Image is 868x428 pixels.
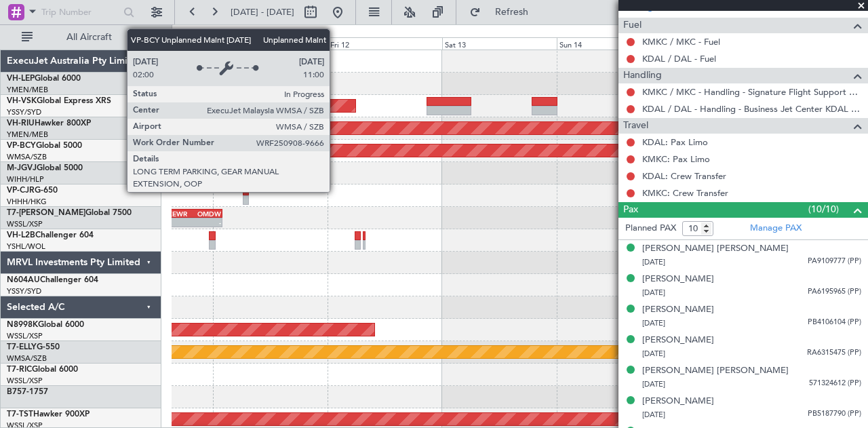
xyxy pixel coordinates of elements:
[7,219,43,229] a: WSSL/XSP
[7,119,91,128] a: VH-RIUHawker 800XP
[7,276,98,284] a: N604AUChallenger 604
[7,152,47,162] a: WMSA/SZB
[642,349,665,359] span: [DATE]
[7,119,35,128] span: VH-RIU
[7,366,32,374] span: T7-RIC
[750,222,802,235] a: Manage PAX
[194,218,220,227] div: -
[7,187,35,195] span: VP-CJR
[642,288,665,298] span: [DATE]
[642,242,789,256] div: [PERSON_NAME] [PERSON_NAME]
[7,231,94,239] a: VH-L2BChallenger 604
[7,142,36,150] span: VP-BCY
[809,378,861,389] span: 571324612 (PP)
[642,334,714,347] div: [PERSON_NAME]
[7,97,111,105] a: VH-VSKGlobal Express XRS
[623,68,662,83] span: Handling
[194,210,220,218] div: OMDW
[7,164,37,172] span: M-JGVJ
[642,257,665,267] span: [DATE]
[808,286,861,298] span: PA6195965 (PP)
[167,210,194,218] div: KEWR
[623,18,642,33] span: Fuel
[7,376,43,386] a: WSSL/XSP
[7,353,47,364] a: WMSA/SZB
[7,75,81,83] a: VH-LEPGlobal 6000
[7,321,38,329] span: N8998K
[625,222,676,235] label: Planned PAX
[642,136,708,148] a: KDAL: Pax Limo
[463,1,545,23] button: Refresh
[231,6,294,18] span: [DATE] - [DATE]
[7,331,43,341] a: WSSL/XSP
[7,85,48,95] a: YMEN/MEB
[35,33,143,42] span: All Aircraft
[7,241,45,252] a: YSHL/WOL
[7,107,41,117] a: YSSY/SYD
[213,37,328,50] div: Thu 11
[557,37,671,50] div: Sun 14
[808,317,861,328] span: PB4106104 (PP)
[484,7,540,17] span: Refresh
[642,318,665,328] span: [DATE]
[7,209,132,217] a: T7-[PERSON_NAME]Global 7500
[442,37,557,50] div: Sat 13
[7,343,37,351] span: T7-ELLY
[7,174,44,184] a: WIHH/HLP
[7,321,84,329] a: N8998KGlobal 6000
[7,97,37,105] span: VH-VSK
[642,273,714,286] div: [PERSON_NAME]
[7,286,41,296] a: YSSY/SYD
[623,118,648,134] span: Travel
[642,410,665,420] span: [DATE]
[642,395,714,408] div: [PERSON_NAME]
[642,86,861,98] a: KMKC / MKC - Handling - Signature Flight Support KMKC
[808,202,839,216] span: (10/10)
[41,2,119,22] input: Trip Number
[642,379,665,389] span: [DATE]
[642,36,720,47] a: KMKC / MKC - Fuel
[7,142,82,150] a: VP-BCYGlobal 5000
[642,103,861,115] a: KDAL / DAL - Handling - Business Jet Center KDAL / DAL
[808,256,861,267] span: PA9109777 (PP)
[7,75,35,83] span: VH-LEP
[808,408,861,420] span: PB5187790 (PP)
[642,153,710,165] a: KMKC: Pax Limo
[7,209,85,217] span: T7-[PERSON_NAME]
[642,170,726,182] a: KDAL: Crew Transfer
[7,187,58,195] a: VP-CJRG-650
[7,197,47,207] a: VHHH/HKG
[642,364,789,378] div: [PERSON_NAME] [PERSON_NAME]
[7,164,83,172] a: M-JGVJGlobal 5000
[7,276,40,284] span: N604AU
[7,388,48,396] a: B757-1757
[623,202,638,218] span: Pax
[7,343,60,351] a: T7-ELLYG-550
[7,410,33,419] span: T7-TST
[7,366,78,374] a: T7-RICGlobal 6000
[174,27,197,39] div: [DATE]
[642,187,728,199] a: KMKC: Crew Transfer
[7,231,35,239] span: VH-L2B
[167,218,194,227] div: -
[7,388,34,396] span: B757-1
[7,130,48,140] a: YMEN/MEB
[642,303,714,317] div: [PERSON_NAME]
[15,26,147,48] button: All Aircraft
[807,347,861,359] span: RA6315475 (PP)
[642,53,716,64] a: KDAL / DAL - Fuel
[7,410,90,419] a: T7-TSTHawker 900XP
[328,37,442,50] div: Fri 12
